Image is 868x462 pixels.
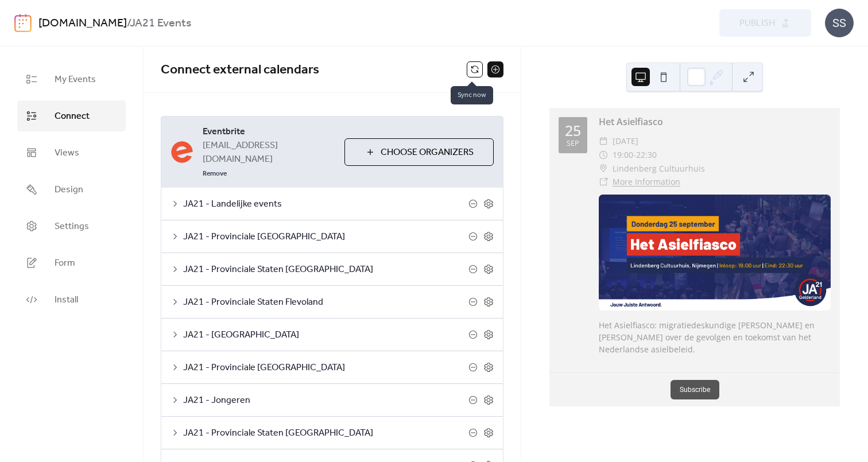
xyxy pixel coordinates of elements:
[183,197,468,211] span: JA21 - Landelijke events
[671,380,719,399] button: Subscribe
[55,293,78,307] span: Install
[599,134,608,148] div: ​
[17,137,126,168] a: Views
[203,169,227,178] span: Remove
[17,247,126,278] a: Form
[183,328,468,342] span: JA21 - [GEOGRAPHIC_DATA]
[55,220,89,234] span: Settings
[183,426,468,440] span: JA21 - Provinciale Staten [GEOGRAPHIC_DATA]
[17,100,126,131] a: Connect
[565,123,581,138] div: 25
[203,139,335,166] span: [EMAIL_ADDRESS][DOMAIN_NAME]
[183,394,468,407] span: JA21 - Jongeren
[613,134,638,148] span: [DATE]
[17,211,126,242] a: Settings
[183,361,468,375] span: JA21 - Provinciale [GEOGRAPHIC_DATA]
[599,148,608,162] div: ​
[381,146,474,160] span: Choose Organizers
[613,162,705,176] span: Lindenberg Cultuurhuis
[161,57,319,83] span: Connect external calendars
[599,175,608,189] div: ​
[633,148,636,162] span: -
[183,296,468,309] span: JA21 - Provinciale Staten Flevoland
[599,162,608,176] div: ​
[17,174,126,205] a: Design
[599,319,831,355] div: Het Asielfiasco: migratiedeskundige [PERSON_NAME] en [PERSON_NAME] over de gevolgen en toekomst v...
[183,263,468,277] span: JA21 - Provinciale Staten [GEOGRAPHIC_DATA]
[14,14,32,32] img: logo
[203,125,335,139] span: Eventbrite
[17,64,126,95] a: My Events
[55,183,83,197] span: Design
[17,284,126,315] a: Install
[55,110,90,123] span: Connect
[55,73,96,87] span: My Events
[183,230,468,244] span: JA21 - Provinciale [GEOGRAPHIC_DATA]
[38,13,127,34] a: [DOMAIN_NAME]
[55,146,79,160] span: Views
[613,176,680,187] a: More Information
[170,141,193,164] img: eventbrite
[451,86,493,104] span: Sync now
[567,140,579,147] div: sep
[55,257,75,270] span: Form
[613,148,633,162] span: 19:00
[344,138,494,166] button: Choose Organizers
[130,13,191,34] b: JA21 Events
[599,115,663,128] a: Het Asielfiasco
[127,13,130,34] b: /
[825,9,854,37] div: SS
[636,148,657,162] span: 22:30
